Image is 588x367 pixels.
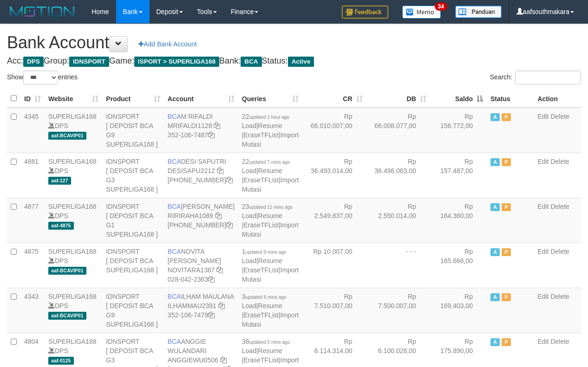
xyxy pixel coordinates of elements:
[220,356,227,364] a: Copy ANGGIEWU0506 to clipboard
[208,311,215,319] a: Copy 3521067479 to clipboard
[226,176,233,184] a: Copy 4062280453 to clipboard
[249,205,292,210] span: updated 11 mins ago
[243,266,278,274] a: EraseTFList
[550,203,569,210] a: Delete
[168,356,218,364] a: ANGGIEWU0506
[550,248,569,255] a: Delete
[242,203,299,238] span: | | |
[242,338,290,345] span: 38
[515,71,581,84] input: Search:
[490,203,500,211] span: Active
[168,293,181,300] span: BCA
[20,90,45,108] th: ID: activate to sort column ascending
[48,312,86,320] span: aaf-BCAVIP01
[430,288,487,333] td: Rp 169.403,00
[550,338,569,345] a: Delete
[168,203,181,210] span: BCA
[45,153,102,198] td: DPS
[243,221,278,229] a: EraseTFList
[366,288,430,333] td: Rp 7.500.007,00
[537,203,549,210] a: Edit
[168,113,181,120] span: BCA
[249,340,290,345] span: updated 5 mins ago
[20,198,45,243] td: 4877
[164,198,238,243] td: [PERSON_NAME] [PHONE_NUMBER]
[7,5,78,19] img: MOTION_logo.png
[242,158,299,193] span: | | |
[430,108,487,153] td: Rp 156.772,00
[20,243,45,288] td: 4875
[208,276,215,283] a: Copy 0280422363 to clipboard
[249,160,290,165] span: updated 7 mins ago
[48,338,97,345] a: SUPERLIGA168
[243,131,278,139] a: EraseTFList
[23,57,44,67] span: DPS
[537,113,549,120] a: Edit
[7,33,581,52] h1: Bank Account
[168,338,181,345] span: BCA
[242,122,256,129] a: Load
[168,167,215,174] a: DESISAPU2212
[288,57,314,67] span: Active
[302,153,366,198] td: Rp 36.493.014,00
[45,288,102,333] td: DPS
[502,158,511,166] span: Paused
[455,6,502,18] img: panduan.png
[242,266,299,283] a: Import Mutasi
[102,198,164,243] td: IDNSPORT [ DEPOSIT BCA G1 SUPERLIGA168 ]
[45,198,102,243] td: DPS
[302,288,366,333] td: Rp 7.510.007,00
[487,90,534,108] th: Status
[258,257,282,264] a: Resume
[48,203,97,210] a: SUPERLIGA168
[242,347,256,354] a: Load
[168,122,212,129] a: MRIFALDI1128
[502,113,511,121] span: Paused
[490,158,500,166] span: Active
[102,243,164,288] td: IDNSPORT [ DEPOSIT BCA SUPERLIGA168 ]
[242,257,256,264] a: Load
[537,293,549,300] a: Edit
[490,293,500,301] span: Active
[102,90,164,108] th: Product: activate to sort column ascending
[490,338,500,346] span: Active
[48,113,97,120] a: SUPERLIGA168
[168,248,181,255] span: BCA
[208,131,215,139] a: Copy 3521067487 to clipboard
[550,158,569,165] a: Delete
[216,266,223,274] a: Copy NOVITARA1387 to clipboard
[134,57,219,67] span: ISPORT > SUPERLIGA168
[490,248,500,256] span: Active
[302,90,366,108] th: CR: activate to sort column ascending
[48,357,74,365] span: aaf-0125
[168,158,181,165] span: BCA
[242,248,287,255] span: 1
[48,248,97,255] a: SUPERLIGA168
[20,108,45,153] td: 4345
[168,266,215,274] a: NOVITARA1387
[102,153,164,198] td: IDNSPORT [ DEPOSIT BCA G3 SUPERLIGA168 ]
[48,222,74,230] span: aaf-4875
[7,57,581,66] h4: Acc: Group: Game: Bank: Status:
[48,267,86,275] span: aaf-BCAVIP01
[302,108,366,153] td: Rp 66.010.007,00
[215,212,222,219] a: Copy RIRIRAHA1089 to clipboard
[490,71,581,84] label: Search:
[302,243,366,288] td: Rp 10.007,00
[102,108,164,153] td: IDNSPORT [ DEPOSIT BCA G9 SUPERLIGA168 ]
[430,153,487,198] td: Rp 157.487,00
[242,293,287,300] span: 3
[242,167,256,174] a: Load
[537,338,549,345] a: Edit
[430,198,487,243] td: Rp 164.360,00
[48,132,86,140] span: aaf-BCAVIP01
[246,250,287,255] span: updated 9 mins ago
[242,293,299,328] span: | | |
[48,177,71,185] span: aaf-127
[226,221,233,229] a: Copy 4062281611 to clipboard
[537,158,549,165] a: Edit
[534,90,581,108] th: Action
[242,113,289,120] span: 22
[258,122,282,129] a: Resume
[168,212,213,219] a: RIRIRAHA1089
